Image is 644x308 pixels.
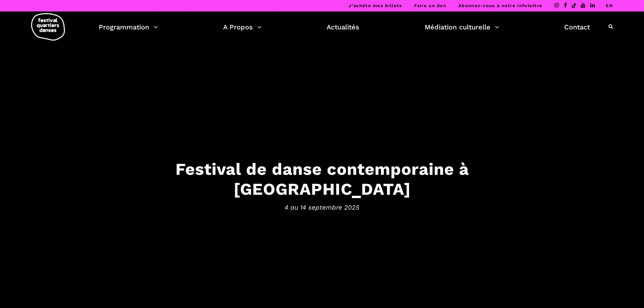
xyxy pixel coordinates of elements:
[31,13,65,41] img: logo-fqd-med
[564,21,590,33] a: Contact
[458,3,542,8] a: Abonnez-vous à notre infolettre
[606,3,613,8] a: EN
[223,21,262,33] a: A Propos
[99,21,158,33] a: Programmation
[113,202,532,212] span: 4 au 14 septembre 2025
[349,3,402,8] a: J’achète mes billets
[327,21,359,33] a: Actualités
[113,159,532,199] h3: Festival de danse contemporaine à [GEOGRAPHIC_DATA]
[414,3,446,8] a: Faire un don
[425,21,499,33] a: Médiation culturelle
